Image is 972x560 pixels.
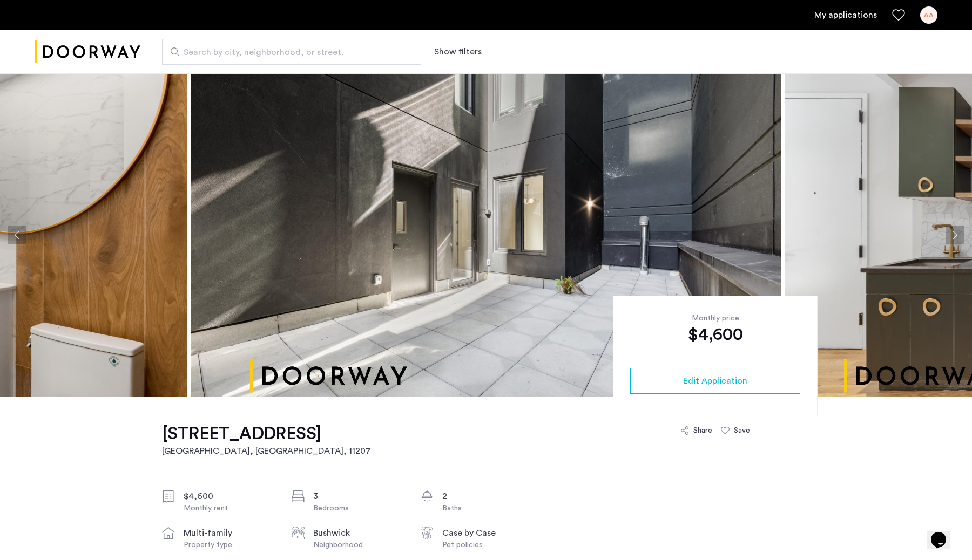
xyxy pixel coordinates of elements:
[442,527,533,539] div: Case by Case
[191,73,781,397] img: apartment
[630,313,800,324] div: Monthly price
[184,527,274,539] div: multi-family
[434,45,482,58] button: Show or hide filters
[184,46,391,59] span: Search by city, neighborhood, or street.
[442,503,533,514] div: Baths
[442,490,533,503] div: 2
[313,503,404,514] div: Bedrooms
[927,517,961,549] iframe: chat widget
[35,32,140,72] a: Cazamio logo
[162,423,371,445] h1: [STREET_ADDRESS]
[920,6,937,24] div: AA
[184,490,274,503] div: $4,600
[683,374,747,387] span: Edit Application
[946,226,964,244] button: Next apartment
[442,539,533,550] div: Pet policies
[630,324,800,345] div: $4,600
[184,539,274,550] div: Property type
[313,539,404,550] div: Neighborhood
[892,9,905,22] a: Favorites
[162,423,371,457] a: [STREET_ADDRESS][GEOGRAPHIC_DATA], [GEOGRAPHIC_DATA], 11207
[8,226,26,244] button: Previous apartment
[693,425,712,436] div: Share
[630,368,800,394] button: button
[313,527,404,539] div: Bushwick
[162,39,421,65] input: Apartment Search
[734,425,750,436] div: Save
[814,9,877,22] a: My application
[313,490,404,503] div: 3
[184,503,274,514] div: Monthly rent
[162,445,371,457] h2: [GEOGRAPHIC_DATA], [GEOGRAPHIC_DATA] , 11207
[35,32,140,72] img: logo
